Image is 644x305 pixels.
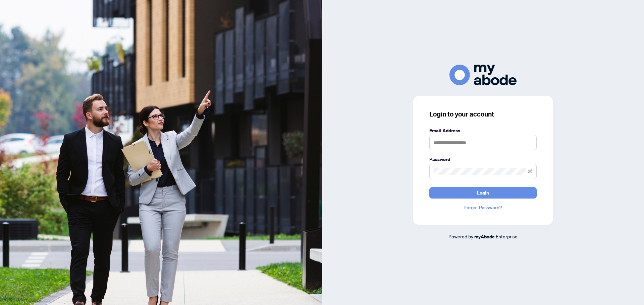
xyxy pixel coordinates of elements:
[477,187,489,198] span: Login
[429,127,537,134] label: Email Address
[474,233,495,240] a: myAbode
[429,109,537,119] h3: Login to your account
[448,233,473,239] span: Powered by
[496,233,518,239] span: Enterprise
[449,65,517,85] img: ma-logo
[429,156,537,163] label: Password
[528,169,532,174] span: eye-invisible
[429,204,537,211] a: Forgot Password?
[429,187,537,199] button: Login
